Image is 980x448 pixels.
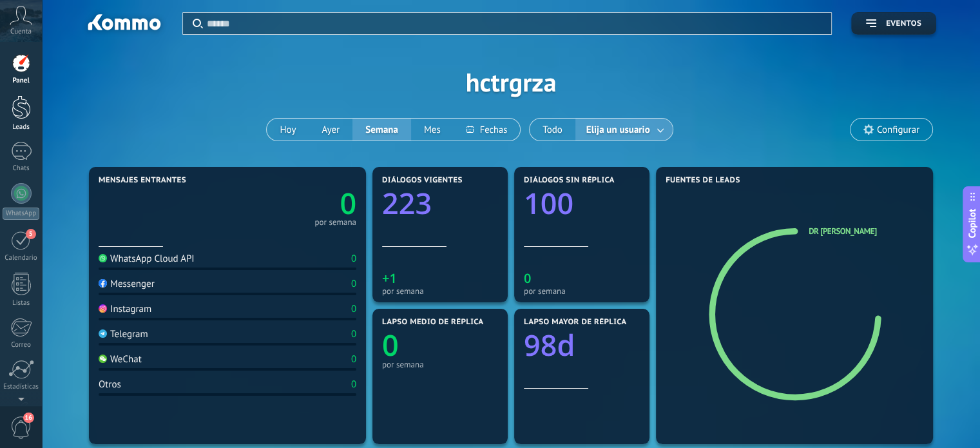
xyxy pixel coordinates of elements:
div: por semana [524,286,640,296]
span: Lapso medio de réplica [382,318,484,327]
div: Panel [3,77,40,85]
div: 0 [351,353,356,365]
div: Listas [3,299,40,307]
span: Configurar [877,124,919,135]
text: 223 [382,184,432,223]
div: por semana [314,219,356,226]
div: 0 [351,328,356,340]
button: Eventos [851,12,936,35]
div: Instagram [99,303,151,315]
div: Estadísticas [3,383,40,391]
button: Ayer [309,119,352,141]
div: 0 [351,253,356,265]
text: 0 [340,184,356,223]
a: 0 [227,184,356,223]
div: 0 [351,378,356,391]
text: 100 [524,184,573,223]
span: Fuentes de leads [666,176,740,185]
button: Hoy [267,119,309,141]
div: por semana [382,286,498,296]
span: Cuenta [10,28,32,36]
div: Calendario [3,254,40,262]
div: por semana [382,360,498,369]
button: Fechas [454,119,520,141]
span: Diálogos sin réplica [524,176,615,185]
a: Dr [PERSON_NAME] [809,226,877,237]
a: 98d [524,326,640,365]
div: Chats [3,164,40,173]
span: Elija un usuario [584,121,653,139]
div: Telegram [99,328,148,340]
span: Diálogos vigentes [382,176,463,185]
button: Mes [411,119,454,141]
div: WeChat [99,353,142,365]
button: Semana [352,119,411,141]
div: Leads [3,123,40,131]
img: WhatsApp Cloud API [99,254,107,262]
div: Messenger [99,278,155,290]
div: 0 [351,303,356,315]
img: Instagram [99,304,107,313]
span: 5 [26,229,36,239]
div: Otros [99,378,121,391]
button: Elija un usuario [575,119,673,141]
text: +1 [382,269,397,287]
text: 98d [524,326,575,365]
span: Lapso mayor de réplica [524,318,626,327]
div: WhatsApp [3,208,39,220]
span: Mensajes entrantes [99,176,186,185]
text: 0 [524,269,531,287]
div: 0 [351,278,356,290]
img: WeChat [99,355,107,363]
img: Telegram [99,329,107,338]
span: 16 [23,413,34,423]
div: Correo [3,341,40,349]
button: Todo [530,119,575,141]
text: 0 [382,326,399,365]
img: Messenger [99,279,107,287]
span: Copilot [966,208,979,238]
span: Eventos [886,19,921,28]
div: WhatsApp Cloud API [99,253,195,265]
